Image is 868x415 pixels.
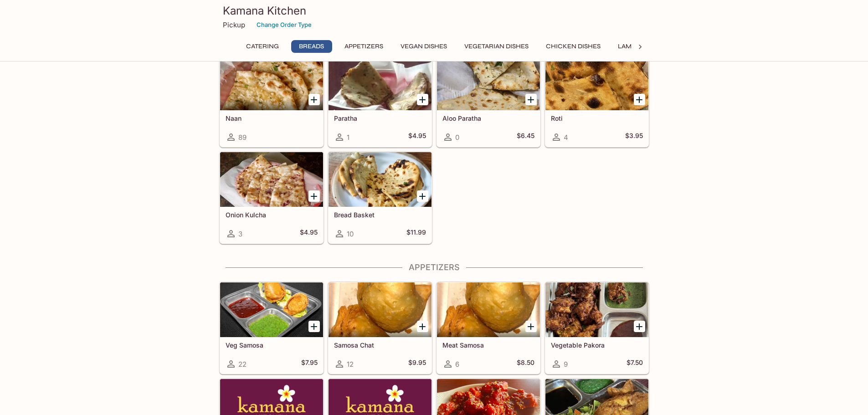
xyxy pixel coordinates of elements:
[226,211,318,219] h5: Onion Kulcha
[220,55,324,147] a: Naan89
[301,359,318,369] h5: $7.95
[634,94,645,105] button: Add Roti
[223,4,646,18] h3: Kamana Kitchen
[545,282,649,374] a: Vegetable Pakora9$7.50
[545,55,649,147] a: Roti4$3.95
[347,230,354,238] span: 10
[525,94,537,105] button: Add Aloo Paratha
[545,56,648,110] div: Roti
[455,133,459,142] span: 0
[308,321,320,332] button: Add Veg Samosa
[329,282,431,337] div: Samosa Chat
[625,132,643,143] h5: $3.95
[442,114,534,122] h5: Aloo Paratha
[226,114,318,122] h5: Naan
[455,360,459,369] span: 6
[395,40,452,53] button: Vegan Dishes
[437,55,540,147] a: Aloo Paratha0$6.45
[541,40,606,53] button: Chicken Dishes
[442,341,534,349] h5: Meat Samosa
[517,132,534,143] h5: $6.45
[291,40,332,53] button: Breads
[564,360,568,369] span: 9
[406,228,426,239] h5: $11.99
[220,56,323,110] div: Naan
[334,211,426,219] h5: Bread Basket
[223,20,245,29] p: Pickup
[220,282,323,337] div: Veg Samosa
[417,94,428,105] button: Add Paratha
[328,152,432,244] a: Bread Basket10$11.99
[238,230,242,238] span: 3
[220,152,324,244] a: Onion Kulcha3$4.95
[220,152,323,207] div: Onion Kulcha
[437,56,540,110] div: Aloo Paratha
[238,360,247,369] span: 22
[627,359,643,369] h5: $7.50
[517,359,534,369] h5: $8.50
[328,282,432,374] a: Samosa Chat12$9.95
[408,359,426,369] h5: $9.95
[545,282,648,337] div: Vegetable Pakora
[437,282,540,374] a: Meat Samosa6$8.50
[220,282,324,374] a: Veg Samosa22$7.95
[329,152,431,207] div: Bread Basket
[241,40,284,53] button: Catering
[551,114,643,122] h5: Roti
[408,132,426,143] h5: $4.95
[417,321,428,332] button: Add Samosa Chat
[347,133,349,142] span: 1
[226,341,318,349] h5: Veg Samosa
[334,114,426,122] h5: Paratha
[613,40,665,53] button: Lamb Dishes
[328,55,432,147] a: Paratha1$4.95
[551,341,643,349] h5: Vegetable Pakora
[564,133,568,142] span: 4
[334,341,426,349] h5: Samosa Chat
[329,56,431,110] div: Paratha
[308,190,320,202] button: Add Onion Kulcha
[308,94,320,105] button: Add Naan
[459,40,534,53] button: Vegetarian Dishes
[300,228,318,239] h5: $4.95
[525,321,537,332] button: Add Meat Samosa
[238,133,247,142] span: 89
[634,321,645,332] button: Add Vegetable Pakora
[417,190,428,202] button: Add Bread Basket
[437,282,540,337] div: Meat Samosa
[347,360,354,369] span: 12
[219,262,649,272] h4: Appetizers
[252,18,316,32] button: Change Order Type
[339,40,388,53] button: Appetizers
